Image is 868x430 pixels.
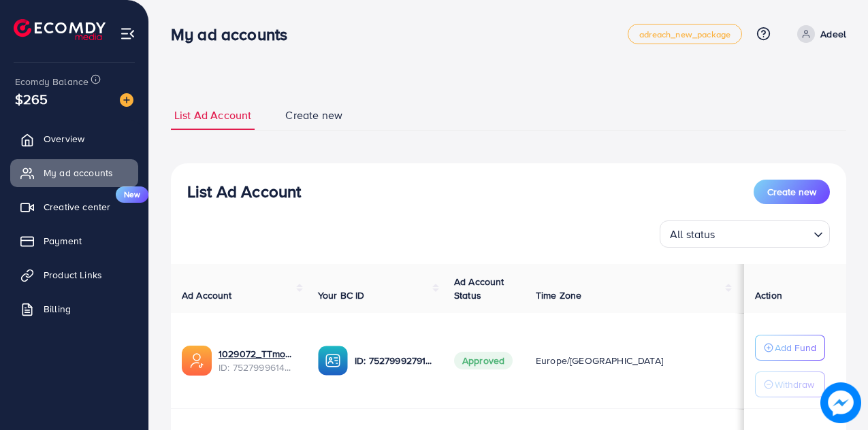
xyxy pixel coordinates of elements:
span: Create new [285,107,342,123]
img: logo [14,19,106,40]
a: Payment [10,227,138,254]
span: Approved [454,352,513,369]
a: 1029072_TTmonigrow_1752749004212 [219,347,296,361]
span: Time Zone [536,288,581,302]
span: My ad accounts [44,166,113,180]
img: ic-ba-acc.ded83a64.svg [318,346,348,376]
span: Action [755,288,782,302]
button: Add Fund [755,335,825,361]
span: ID: 7527999614847467521 [219,361,296,374]
span: Europe/[GEOGRAPHIC_DATA] [536,354,663,367]
img: image [820,382,861,423]
h3: My ad accounts [171,24,298,44]
span: New [116,186,148,203]
p: Adeel [820,26,846,42]
span: List Ad Account [174,107,251,123]
div: <span class='underline'>1029072_TTmonigrow_1752749004212</span></br>7527999614847467521 [219,347,296,375]
div: Search for option [660,220,830,248]
span: Payment [44,234,82,248]
a: adreach_new_package [628,24,742,44]
p: ID: 7527999279103574032 [355,352,432,369]
span: All status [667,225,718,244]
span: Create new [767,185,816,199]
p: Add Fund [775,340,816,356]
span: Creative center [44,200,110,214]
img: image [120,93,133,107]
button: Withdraw [755,371,825,397]
img: menu [120,26,135,42]
button: Create new [754,180,830,204]
span: Overview [44,132,84,146]
a: Adeel [792,25,846,43]
a: Creative centerNew [10,193,138,220]
p: Withdraw [775,376,814,393]
img: ic-ads-acc.e4c84228.svg [182,346,212,376]
a: My ad accounts [10,159,138,186]
span: Product Links [44,268,102,282]
span: Ecomdy Balance [15,75,89,88]
span: Your BC ID [318,288,365,302]
a: Product Links [10,261,138,288]
span: $265 [15,89,48,109]
a: Billing [10,295,138,322]
a: Overview [10,125,138,152]
h3: List Ad Account [187,182,301,201]
span: Ad Account [182,288,232,302]
span: Billing [44,302,71,316]
span: adreach_new_package [639,30,730,39]
input: Search for option [720,222,808,244]
span: Ad Account Status [454,275,504,302]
